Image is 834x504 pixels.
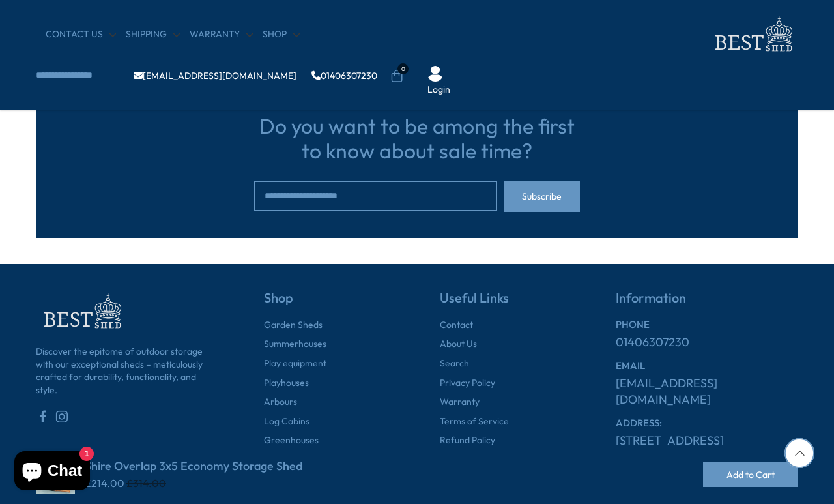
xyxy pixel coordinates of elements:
h3: Do you want to be among the first to know about sale time? [254,113,580,164]
h6: PHONE [616,319,798,331]
a: Terms of Service [440,415,509,428]
h6: EMAIL [616,360,798,372]
a: About Us [440,338,477,351]
h5: Information [616,290,798,319]
inbox-online-store-chat: Shopify online store chat [10,451,94,494]
a: Arbours [264,396,297,409]
a: Contact [440,319,473,332]
a: Login [427,83,450,96]
a: Warranty [440,396,480,409]
a: 01406307230 [311,71,377,80]
a: Shop [263,28,300,41]
a: [EMAIL_ADDRESS][DOMAIN_NAME] [134,71,296,80]
a: Playhouses [264,377,309,390]
a: Garden Sheds [264,319,323,332]
a: Refund Policy [440,434,495,447]
h5: Shop [264,290,394,319]
a: CONTACT US [46,28,116,41]
a: Play equipment [264,357,326,370]
a: [STREET_ADDRESS][PERSON_NAME] [616,432,798,465]
a: Shipping [126,28,180,41]
a: Privacy Policy [440,377,495,390]
img: User Icon [427,66,443,82]
span: 0 [397,63,409,74]
a: Warranty [190,28,253,41]
a: 0 [390,70,403,83]
ins: £214.00 [85,477,124,490]
h5: Useful Links [440,290,570,319]
img: footer-logo [36,290,127,333]
a: Summerhouses [264,338,326,351]
del: £314.00 [126,477,166,490]
p: Discover the epitome of outdoor storage with our exceptional sheds – meticulously crafted for dur... [36,346,218,409]
a: Greenhouses [264,434,319,447]
span: Subscribe [522,192,562,201]
button: Subscribe [504,181,580,212]
h6: ADDRESS: [616,417,798,429]
button: Add to Cart [703,462,798,487]
a: Log Cabins [264,415,309,428]
a: Search [440,357,469,370]
img: logo [707,13,798,55]
h4: Shire Overlap 3x5 Economy Storage Shed [85,459,302,473]
a: [EMAIL_ADDRESS][DOMAIN_NAME] [616,375,798,408]
a: 01406307230 [616,334,689,350]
